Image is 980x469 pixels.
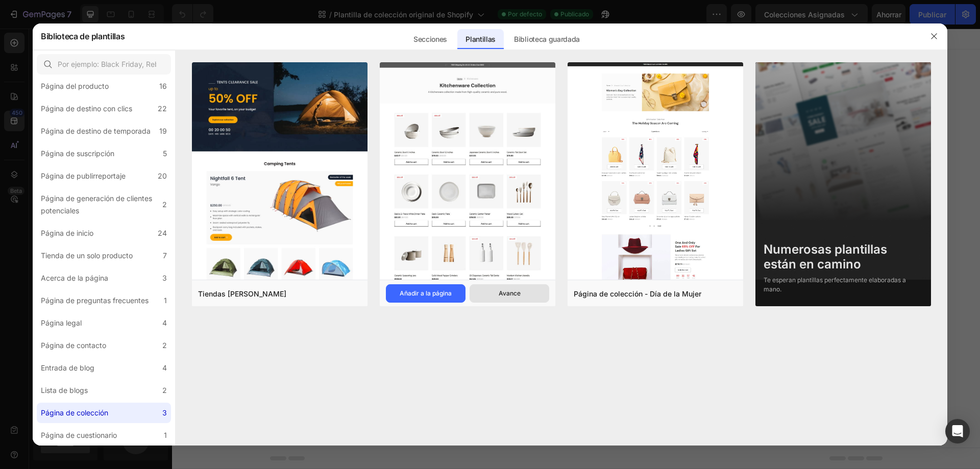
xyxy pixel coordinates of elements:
[764,257,861,271] font: están en camino
[442,126,518,135] span: then drag & drop elements
[162,318,167,327] font: 4
[162,274,167,282] font: 3
[159,82,167,90] font: 16
[41,127,151,135] font: Página de destino de temporada
[386,284,465,303] button: Añadir a la página
[158,104,167,113] font: 22
[41,296,149,305] font: Página de preguntas frecuentes
[41,104,132,113] font: Página de destino con clics
[374,113,428,124] div: Generate layout
[499,289,521,297] font: Avance
[41,82,109,90] font: Página del producto
[162,200,167,209] font: 2
[158,229,167,237] font: 24
[41,341,106,350] font: Página de contacto
[41,408,108,417] font: Página de colección
[41,229,93,237] font: Página de inicio
[294,113,356,124] div: Choose templates
[514,35,580,43] font: Biblioteca guardada
[465,35,496,43] font: Plantillas
[41,31,125,41] font: Biblioteca de plantillas
[289,126,359,135] span: inspired by CRO experts
[400,289,452,297] font: Añadir a la página
[198,289,286,298] font: Tiendas [PERSON_NAME]
[945,419,970,443] div: Abrir Intercom Messenger
[159,127,167,135] font: 19
[764,242,887,257] font: Numerosas plantillas
[574,289,701,298] font: Página de colección - Día de la Mujer
[41,318,82,327] font: Página legal
[192,62,367,447] img: tent.png
[41,251,133,260] font: Tienda de un solo producto
[41,171,126,180] font: Página de publirreportaje
[41,149,114,158] font: Página de suscripción
[162,341,167,350] font: 2
[162,386,167,394] font: 2
[162,363,167,372] font: 4
[380,62,555,388] img: kitchen1.png
[41,431,117,439] font: Página de cuestionario
[41,386,88,394] font: Lista de blogs
[163,251,167,260] font: 7
[380,90,428,101] span: Add section
[41,194,152,215] font: Página de generación de clientes potenciales
[41,363,94,372] font: Entrada de blog
[158,171,167,180] font: 20
[449,113,511,124] div: Add blank section
[162,408,167,417] font: 3
[470,284,549,303] button: Avance
[360,42,464,54] span: Shopify section: collection-template
[764,276,906,293] font: Te esperan plantillas perfectamente elaboradas a mano.
[163,149,167,158] font: 5
[164,431,167,439] font: 1
[37,54,171,75] input: Por ejemplo: Black Friday, Rebajas, etc.
[413,35,447,43] font: Secciones
[373,126,428,135] span: from URL or image
[164,296,167,305] font: 1
[41,274,108,282] font: Acerca de la página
